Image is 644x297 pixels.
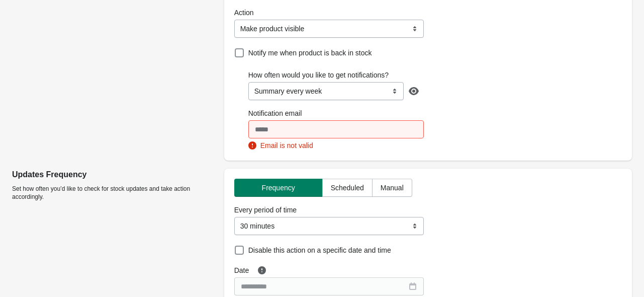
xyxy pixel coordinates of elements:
span: How often would you like to get notifications? [248,71,389,79]
span: Frequency [262,184,295,192]
span: Date [234,266,249,274]
p: Updates Frequency [12,169,216,181]
div: Email is not valid [248,140,424,151]
span: Notification email [248,109,302,117]
span: Disable this action on a specific date and time [248,246,391,254]
span: Notify me when product is back in stock [248,49,372,57]
span: Manual [381,184,404,192]
p: Set how often you’d like to check for stock updates and take action accordingly. [12,185,216,201]
button: Manual [372,179,412,197]
span: Every period of time [234,206,297,214]
span: Scheduled [331,184,364,192]
button: Frequency [234,179,323,197]
span: Action [234,9,254,17]
button: Scheduled [322,179,373,197]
